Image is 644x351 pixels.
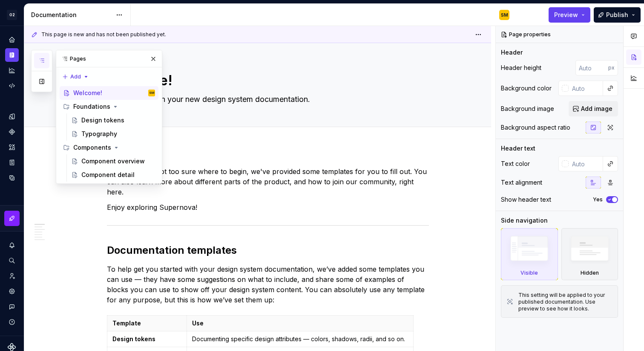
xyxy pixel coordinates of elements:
[107,244,429,257] h2: Documentation templates
[112,335,155,342] strong: Design tokens
[593,196,603,203] label: Yes
[501,104,554,113] div: Background image
[68,168,158,182] a: Component detail
[5,300,19,313] button: Contact support
[81,116,124,125] div: Design tokens
[5,238,19,252] button: Notifications
[81,157,145,165] div: Component overview
[60,86,158,182] div: Page tree
[501,144,535,153] div: Header text
[105,93,427,106] textarea: You’ve landed in your new design system documentation.
[554,11,578,19] span: Preview
[81,130,117,138] div: Typography
[60,100,158,113] div: Foundations
[5,269,19,283] a: Invite team
[5,140,19,154] a: Assets
[56,50,162,67] div: Pages
[561,228,618,280] div: Hidden
[41,31,166,38] span: This page is new and has not been published yet.
[149,89,154,97] div: SM
[581,270,599,276] div: Hidden
[5,171,19,185] a: Data sources
[5,110,19,123] a: Design tokens
[501,48,523,57] div: Header
[5,254,19,267] button: Search ⌘K
[70,73,81,80] span: Add
[5,284,19,298] a: Settings
[107,264,429,305] p: To help get you started with your design system documentation, we’ve added some templates you can...
[501,228,558,280] div: Visible
[5,48,19,62] a: Documentation
[501,64,541,72] div: Header height
[501,178,542,187] div: Text alignment
[107,202,429,212] p: Enjoy exploring Supernova!
[73,89,102,97] div: Welcome!
[68,127,158,141] a: Typography
[581,104,612,113] span: Add image
[112,319,181,328] p: Template
[68,154,158,168] a: Component overview
[569,81,603,96] input: Auto
[5,33,19,46] a: Home
[501,195,551,204] div: Show header text
[60,71,92,83] button: Add
[501,12,508,18] div: SM
[569,101,618,116] button: Add image
[569,156,603,171] input: Auto
[549,7,590,23] button: Preview
[7,10,17,20] div: O2
[107,166,429,197] p: In case you're not too sure where to begin, we've provided some templates for you to fill out. Yo...
[5,125,19,139] a: Components
[5,79,19,93] a: Code automation
[60,86,158,100] a: Welcome!SM
[31,11,112,19] div: Documentation
[518,292,612,312] div: This setting will be applied to your published documentation. Use preview to see how it looks.
[73,102,110,111] div: Foundations
[192,319,408,328] p: Use
[501,84,552,93] div: Background color
[575,60,608,75] input: Auto
[501,123,570,132] div: Background aspect ratio
[594,7,641,23] button: Publish
[501,216,548,225] div: Side navigation
[2,6,22,24] button: O2
[68,113,158,127] a: Design tokens
[520,270,538,276] div: Visible
[5,156,19,169] a: Storybook stories
[5,64,19,77] a: Analytics
[501,160,530,168] div: Text color
[81,171,135,179] div: Component detail
[608,64,615,71] p: px
[60,141,158,154] div: Components
[192,335,408,343] p: Documenting specific design attributes — colors, shadows, radii, and so on.
[105,70,427,91] textarea: Welcome!
[606,11,628,19] span: Publish
[73,143,111,152] div: Components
